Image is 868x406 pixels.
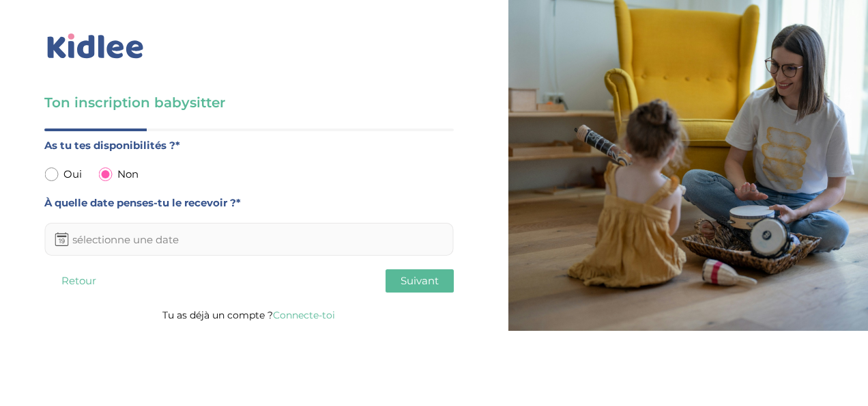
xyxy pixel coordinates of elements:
[44,31,147,62] img: logo_kidlee_bleu
[44,194,454,212] label: À quelle date penses-tu le recevoir ?*
[117,165,139,183] span: Non
[386,269,454,293] button: Suivant
[44,223,454,256] input: sélectionne une date
[44,137,454,154] label: As tu tes disponibilités ?*
[273,309,335,321] a: Connecte-toi
[63,165,82,183] span: Oui
[44,269,113,293] button: Retour
[401,274,439,287] span: Suivant
[44,93,454,112] h3: Ton inscription babysitter
[44,306,454,324] p: Tu as déjà un compte ?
